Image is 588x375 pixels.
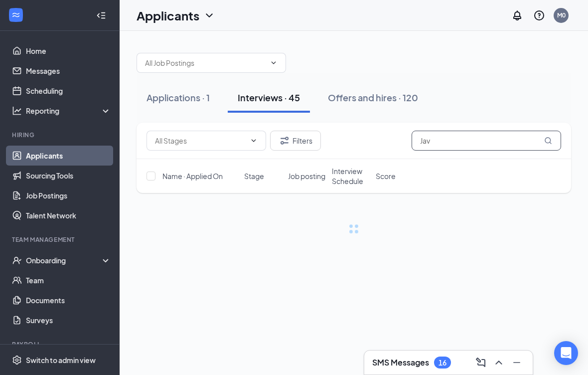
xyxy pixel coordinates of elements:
[26,310,111,330] a: Surveys
[473,355,489,371] button: ComposeMessage
[26,290,111,310] a: Documents
[147,91,210,104] div: Applications · 1
[26,205,111,225] a: Talent Network
[511,9,523,21] svg: Notifications
[533,9,545,21] svg: QuestionInfo
[11,10,21,20] svg: WorkstreamLogo
[238,91,300,104] div: Interviews · 45
[372,357,429,368] h3: SMS Messages
[26,166,111,186] a: Sourcing Tools
[475,357,487,369] svg: ComposeMessage
[509,355,525,371] button: Minimize
[439,359,446,367] div: 16
[12,131,109,139] div: Hiring
[511,357,523,369] svg: Minimize
[26,186,111,205] a: Job Postings
[279,135,291,147] svg: Filter
[26,255,103,265] div: Onboarding
[26,106,112,116] div: Reporting
[137,7,199,24] h1: Applicants
[332,166,370,186] span: Interview Schedule
[26,355,96,365] div: Switch to admin view
[203,9,215,21] svg: ChevronDown
[328,91,418,104] div: Offers and hires · 120
[554,341,578,365] div: Open Intercom Messenger
[412,131,561,151] input: Search in interviews
[493,357,505,369] svg: ChevronUp
[12,355,22,365] svg: Settings
[491,355,507,371] button: ChevronUp
[155,135,246,146] input: All Stages
[26,270,111,290] a: Team
[162,171,223,181] span: Name · Applied On
[26,41,111,61] a: Home
[270,59,278,67] svg: ChevronDown
[244,171,264,181] span: Stage
[557,11,566,19] div: M0
[376,171,396,181] span: Score
[96,10,106,20] svg: Collapse
[250,137,258,145] svg: ChevronDown
[26,61,111,81] a: Messages
[544,137,552,145] svg: MagnifyingGlass
[12,235,109,244] div: Team Management
[270,131,321,151] button: Filter Filters
[12,255,22,265] svg: UserCheck
[12,340,109,349] div: Payroll
[26,146,111,166] a: Applicants
[26,81,111,101] a: Scheduling
[12,106,22,116] svg: Analysis
[288,171,325,181] span: Job posting
[145,57,266,68] input: All Job Postings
